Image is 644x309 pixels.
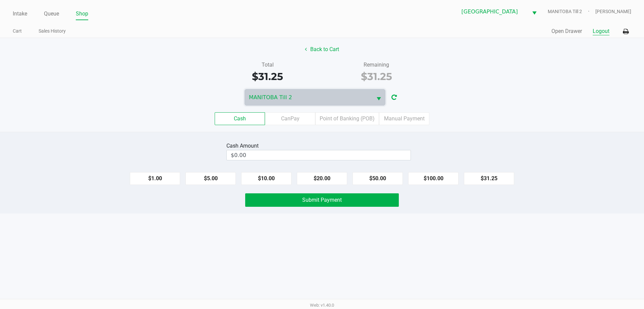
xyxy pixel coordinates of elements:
[462,8,524,16] span: [GEOGRAPHIC_DATA]
[353,172,403,185] button: $50.00
[310,303,334,308] span: Web: v1.40.0
[265,112,315,125] label: CanPay
[76,9,88,18] a: Shop
[218,69,317,84] div: $31.25
[315,112,379,125] label: Point of Banking (POB)
[44,9,59,18] a: Queue
[302,197,342,203] span: Submit Payment
[245,193,399,207] button: Submit Payment
[528,4,541,20] button: Select
[39,27,66,35] a: Sales History
[13,9,27,18] a: Intake
[379,112,429,125] label: Manual Payment
[130,172,180,185] button: $1.00
[297,172,347,185] button: $20.00
[249,93,368,102] span: MANITOBA Till 2
[327,69,426,84] div: $31.25
[185,172,236,185] button: $5.00
[301,43,343,56] button: Back to Cart
[13,27,22,35] a: Cart
[548,8,595,15] span: MANITOBA Till 2
[327,61,426,69] div: Remaining
[372,89,385,105] button: Select
[218,61,317,69] div: Total
[226,142,261,150] div: Cash Amount
[593,27,609,35] button: Logout
[408,172,459,185] button: $100.00
[595,8,631,15] span: [PERSON_NAME]
[551,27,582,35] button: Open Drawer
[241,172,291,185] button: $10.00
[215,112,265,125] label: Cash
[464,172,514,185] button: $31.25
